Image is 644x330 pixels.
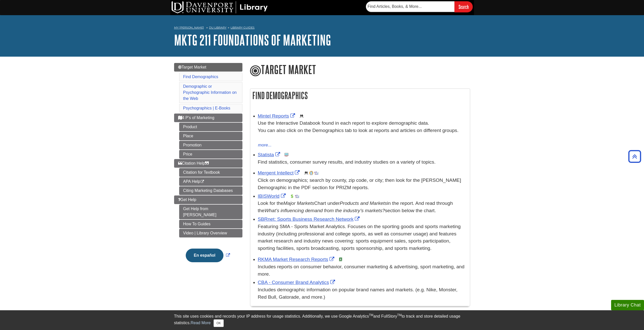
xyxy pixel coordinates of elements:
i: Products and Markets [340,201,387,206]
nav: breadcrumb [174,24,470,32]
a: Link opens in new window [258,257,336,262]
img: Industry Report [314,171,318,175]
span: 4 P's of Marketing [178,116,215,120]
div: Includes demographic information on popular brand names and markets. (e.g. Nike, Monster, Red Bul... [258,286,467,301]
a: Library Guides [231,26,255,29]
a: Link opens in new window [258,152,281,157]
a: Product [179,123,242,131]
img: Company Information [309,171,313,175]
a: Find Demographics [183,75,218,79]
a: MKTG 211 Foundations of Marketing [174,32,331,48]
a: Place [179,132,242,140]
p: Find statistics, consumer survey results, and industry studies on a variety of topics. [258,159,467,166]
button: Close [214,319,223,327]
h2: Find Demographics [250,89,470,102]
a: Back to Top [627,153,643,160]
a: Read More [191,321,211,325]
a: Link opens in new window [258,170,301,175]
a: Psychographics | E-Books [183,106,230,110]
button: En español [186,249,223,262]
img: e-Book [339,257,343,261]
a: Link opens in new window [258,113,297,119]
div: This site uses cookies and records your IP address for usage statistics. Additionally, we use Goo... [174,313,470,327]
a: DU Library [209,26,226,29]
span: Citation Help [178,161,209,165]
i: Major Markets [283,201,314,206]
img: Statistics [284,153,288,157]
a: How To Guides [179,220,242,228]
img: Industry Report [295,194,299,198]
sup: TM [369,313,373,317]
p: Featuring SMA - Sports Market Analytics. Focuses on the sporting goods and sports marketing indus... [258,223,467,252]
a: Citation Help [174,159,242,168]
div: Use the Interactive Databook found in each report to explore demographic data. You can also click... [258,120,467,141]
h1: Target Market [250,63,470,77]
div: Click on demographics; search by county, zip code, or city; then look for the [PERSON_NAME] Demog... [258,177,467,191]
a: Link opens in new window [184,253,231,257]
a: My [PERSON_NAME] [174,26,204,30]
div: Includes reports on consumer behavior, consumer marketing & advertising, sport marketing, and more. [258,263,467,278]
button: more... [258,142,272,149]
input: Find Articles, Books, & More... [366,1,454,12]
form: Searches DU Library's articles, books, and more [366,1,473,12]
div: Guide Page Menu [174,63,242,271]
img: DU Library [172,1,268,13]
a: Get Help from [PERSON_NAME] [179,205,242,219]
img: Demographics [300,114,304,118]
a: Get Help [174,195,242,204]
a: Price [179,150,242,159]
a: Link opens in new window [258,193,287,199]
img: Financial Report [290,194,294,198]
a: Video | Library Overview [179,229,242,237]
sup: TM [397,313,402,317]
a: Citation for Textbook [179,168,242,177]
i: What’s influencing demand from the industry’s markets? [264,208,385,213]
span: Target Market [178,65,206,69]
div: Look for the Chart under in the report. And read through the section below the chart. [258,200,467,214]
a: Demographic or Psychographic Information on the Web [183,84,237,101]
a: Link opens in new window [258,216,361,222]
a: Link opens in new window [258,280,337,285]
a: Promotion [179,141,242,149]
input: Search [454,1,473,12]
i: This link opens in a new window [200,180,204,183]
a: 4 P's of Marketing [174,114,242,122]
a: APA Help [179,177,242,186]
button: Library Chat [611,300,644,310]
img: Demographics [304,171,308,175]
span: Get Help [178,197,196,202]
a: Citing Marketing Databases [179,186,242,195]
a: Target Market [174,63,242,72]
